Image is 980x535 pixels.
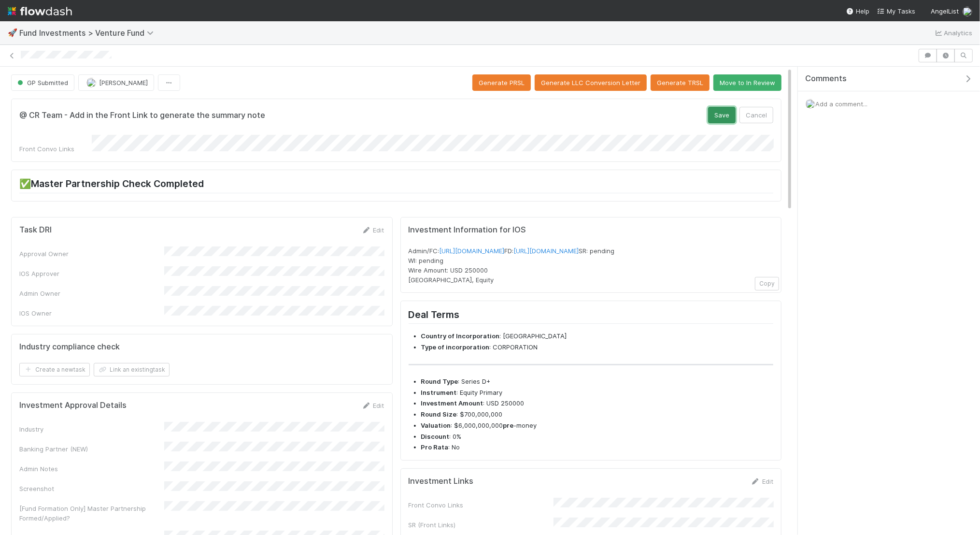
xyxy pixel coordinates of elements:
div: Approval Owner [19,249,164,259]
strong: Discount [421,433,450,440]
img: avatar_f32b584b-9fa7-42e4-bca2-ac5b6bf32423.png [963,7,972,16]
img: avatar_f32b584b-9fa7-42e4-bca2-ac5b6bf32423.png [86,78,96,87]
h5: Investment Information for IOS [409,225,774,235]
h5: @ CR Team - Add in the Front Link to generate the summary note [19,111,265,120]
a: [URL][DOMAIN_NAME] [440,247,505,255]
span: My Tasks [877,7,915,15]
img: logo-inverted-e16ddd16eac7371096b0.svg [8,3,72,19]
div: IOS Approver [19,269,164,278]
button: Generate TRSL [651,74,710,91]
a: [URL][DOMAIN_NAME] [514,247,579,255]
h5: Investment Approval Details [19,401,127,410]
strong: Instrument [421,389,457,396]
a: Edit [362,402,384,409]
span: Fund Investments > Venture Fund [19,28,158,38]
li: : Equity Primary [421,388,774,398]
li: : [GEOGRAPHIC_DATA] [421,332,774,341]
span: Admin/FC: FD: SR: pending WI: pending Wire Amount: USD 250000 [GEOGRAPHIC_DATA], Equity [409,247,615,284]
strong: Valuation [421,421,451,429]
button: [PERSON_NAME] [78,74,154,91]
a: Edit [362,226,384,234]
li: : $6,000,000,000 -money [421,421,774,431]
button: Generate LLC Conversion Letter [535,74,647,91]
div: Front Convo Links [19,144,92,154]
img: avatar_f32b584b-9fa7-42e4-bca2-ac5b6bf32423.png [806,99,815,109]
button: Cancel [739,107,773,123]
strong: pre [503,421,514,429]
span: Comments [805,74,847,84]
strong: Country of Incorporation [421,332,500,340]
li: : No [421,443,774,452]
div: IOS Owner [19,308,164,318]
h2: Deal Terms [409,309,774,324]
h5: Investment Links [409,477,474,486]
li: : CORPORATION [421,343,774,352]
strong: Type of incorporation [421,343,490,351]
button: Generate PRSL [472,74,531,91]
button: Copy [755,277,779,290]
span: AngelList [931,7,959,15]
a: Edit [751,477,773,485]
strong: Pro Rata [421,443,449,451]
span: Add a comment... [815,100,867,108]
div: Admin Owner [19,289,164,298]
div: Screenshot [19,484,164,493]
div: Banking Partner (NEW) [19,444,164,454]
a: My Tasks [877,6,915,16]
span: 🚀 [8,29,17,37]
div: Admin Notes [19,464,164,474]
div: Help [846,6,869,16]
strong: Investment Amount [421,399,483,407]
button: Save [708,107,736,123]
button: GP Submitted [11,74,74,91]
li: : Series D+ [421,377,774,387]
button: Link an existingtask [94,363,170,376]
div: SR (Front Links) [409,520,554,530]
span: GP Submitted [15,79,68,87]
h5: Task DRI [19,225,52,235]
h2: ✅Master Partnership Check Completed [19,178,773,193]
h5: Industry compliance check [19,342,120,352]
li: : 0% [421,432,774,442]
li: : USD 250000 [421,399,774,408]
div: [Fund Formation Only] Master Partnership Formed/Applied? [19,504,164,523]
div: Front Convo Links [409,500,554,510]
strong: Round Size [421,410,457,418]
li: : $700,000,000 [421,410,774,419]
strong: Round Type [421,377,458,385]
a: Analytics [934,27,972,39]
button: Create a newtask [19,363,90,376]
div: Industry [19,424,164,434]
span: [PERSON_NAME] [99,79,148,87]
button: Move to In Review [713,74,781,91]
